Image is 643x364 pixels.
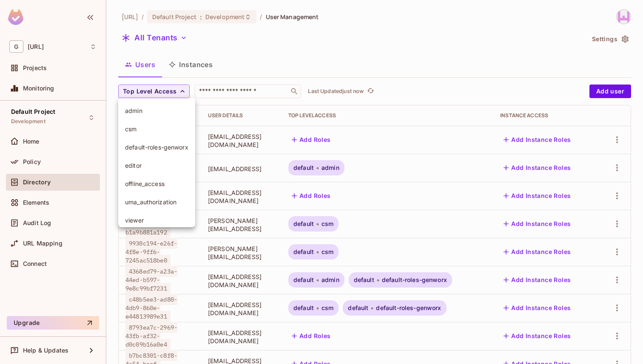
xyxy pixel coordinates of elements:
span: uma_authorization [125,198,188,206]
span: default-roles-genworx [125,143,188,151]
span: editor [125,161,188,169]
span: csm [125,125,188,133]
span: viewer [125,216,188,224]
span: offline_access [125,180,188,188]
span: admin [125,107,188,115]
